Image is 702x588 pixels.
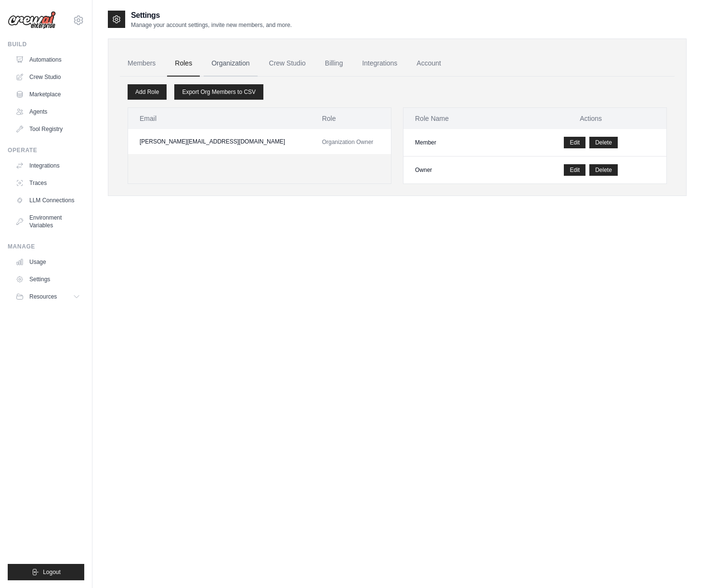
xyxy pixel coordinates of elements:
[515,108,666,129] th: Actions
[409,51,449,77] a: Account
[317,51,351,77] a: Billing
[12,289,84,304] button: Resources
[8,11,56,29] img: Logo
[120,51,163,77] a: Members
[8,564,84,580] button: Logout
[128,129,311,154] td: [PERSON_NAME][EMAIL_ADDRESS][DOMAIN_NAME]
[403,108,515,129] th: Role Name
[403,129,515,157] td: Member
[589,164,618,176] button: Delete
[131,21,292,29] p: Manage your account settings, invite new members, and more.
[589,137,618,148] button: Delete
[8,243,84,250] div: Manage
[12,272,84,287] a: Settings
[12,193,84,208] a: LLM Connections
[174,84,263,100] a: Export Org Members to CSV
[131,10,292,21] h2: Settings
[12,104,84,119] a: Agents
[12,254,84,270] a: Usage
[12,175,84,191] a: Traces
[12,69,84,85] a: Crew Studio
[12,158,84,173] a: Integrations
[564,137,585,148] a: Edit
[311,108,391,129] th: Role
[12,52,84,67] a: Automations
[12,121,84,137] a: Tool Registry
[12,210,84,233] a: Environment Variables
[354,51,405,77] a: Integrations
[564,164,585,176] a: Edit
[128,108,311,129] th: Email
[128,84,167,100] a: Add Role
[29,293,57,301] span: Resources
[403,157,515,184] td: Owner
[204,51,257,77] a: Organization
[167,51,200,77] a: Roles
[322,139,374,145] span: Organization Owner
[8,146,84,154] div: Operate
[43,568,61,576] span: Logout
[8,40,84,48] div: Build
[261,51,313,77] a: Crew Studio
[12,87,84,102] a: Marketplace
